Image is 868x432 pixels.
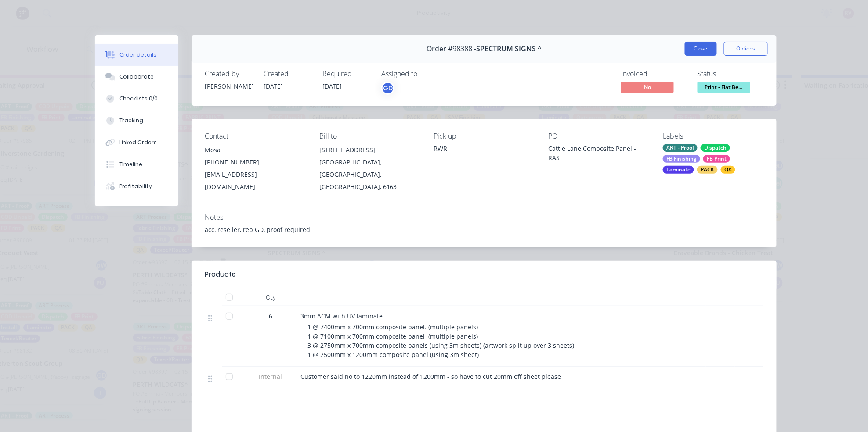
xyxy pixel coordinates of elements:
[319,144,420,156] div: [STREET_ADDRESS]
[95,88,178,110] button: Checklists 0/0
[621,82,674,93] span: No
[205,70,253,78] div: Created by
[205,82,253,91] div: [PERSON_NAME]
[322,82,342,90] span: [DATE]
[427,45,476,53] span: Order #98388 -
[319,132,420,140] div: Bill to
[685,42,717,56] button: Close
[95,132,178,154] button: Linked Orders
[300,372,561,381] span: Customer said no to 1220mm instead of 1200mm - so have to cut 20mm off sheet please
[381,70,469,78] div: Assigned to
[300,312,383,320] span: 3mm ACM with UV laminate
[205,213,763,221] div: Notes
[307,323,574,359] span: 1 @ 7400mm x 700mm composite panel. (multiple panels) 1 @ 7100mm x 700mm composite panel (multipl...
[663,144,698,152] div: ART - Proof
[476,45,542,53] span: SPECTRUM SIGNS ^
[322,70,371,78] div: Required
[698,70,763,78] div: Status
[663,132,763,140] div: Labels
[721,166,735,174] div: QA
[119,117,144,125] div: Tracking
[205,269,235,280] div: Products
[663,155,700,163] div: FB Finishing
[95,110,178,132] button: Tracking
[698,82,750,95] button: Print - Flat Be...
[697,166,718,174] div: PACK
[205,144,305,156] div: Mosa
[724,42,768,56] button: Options
[548,144,649,162] div: Cattle Lane Composite Panel - RAS
[205,132,305,140] div: Contact
[119,182,152,190] div: Profitability
[264,70,312,78] div: Created
[119,139,157,146] div: Linked Orders
[698,82,750,93] span: Print - Flat Be...
[701,144,730,152] div: Dispatch
[381,82,394,95] button: GD
[205,168,305,193] div: [EMAIL_ADDRESS][DOMAIN_NAME]
[119,95,158,103] div: Checklists 0/0
[119,73,154,81] div: Collaborate
[95,154,178,175] button: Timeline
[548,132,649,140] div: PO
[205,156,305,168] div: [PHONE_NUMBER]
[95,66,178,88] button: Collaborate
[248,372,293,381] span: Internal
[703,155,730,163] div: FB Print
[434,132,535,140] div: Pick up
[95,44,178,66] button: Order details
[434,144,535,153] div: RWR
[244,289,297,306] div: Qty
[205,225,763,234] div: acc, reseller, rep GD, proof required
[205,144,305,193] div: Mosa[PHONE_NUMBER][EMAIL_ADDRESS][DOMAIN_NAME]
[319,144,420,193] div: [STREET_ADDRESS][GEOGRAPHIC_DATA], [GEOGRAPHIC_DATA], [GEOGRAPHIC_DATA], 6163
[319,156,420,193] div: [GEOGRAPHIC_DATA], [GEOGRAPHIC_DATA], [GEOGRAPHIC_DATA], 6163
[269,311,272,321] span: 6
[264,82,283,90] span: [DATE]
[621,70,687,78] div: Invoiced
[663,166,694,174] div: Laminate
[119,161,143,168] div: Timeline
[119,51,157,59] div: Order details
[95,175,178,197] button: Profitability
